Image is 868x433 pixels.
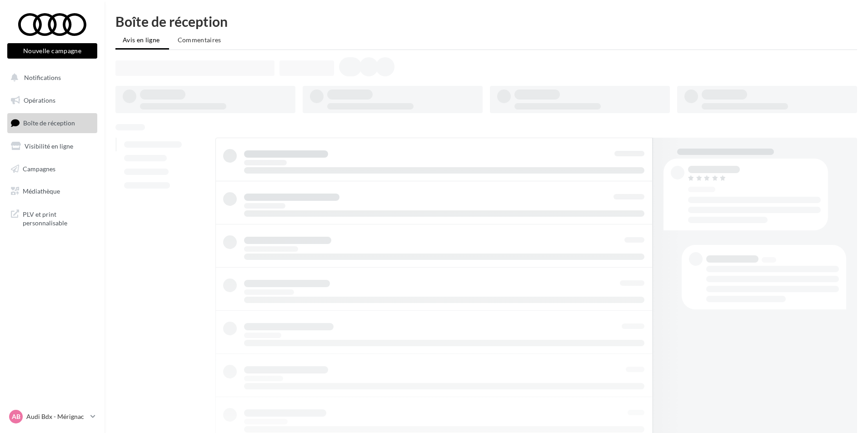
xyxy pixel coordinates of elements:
a: Boîte de réception [5,113,99,133]
div: Boîte de réception [115,15,857,28]
span: Boîte de réception [23,119,75,127]
span: PLV et print personnalisable [23,208,94,228]
button: Nouvelle campagne [7,43,97,59]
span: Notifications [24,74,61,81]
a: Opérations [5,91,99,110]
p: Audi Bdx - Mérignac [26,412,87,421]
span: Médiathèque [23,187,60,195]
span: AB [12,412,20,421]
a: PLV et print personnalisable [5,204,99,231]
span: Visibilité en ligne [25,142,73,150]
a: Médiathèque [5,182,99,201]
span: Commentaires [178,36,221,44]
a: AB Audi Bdx - Mérignac [7,408,97,425]
button: Notifications [5,68,95,87]
span: Opérations [24,96,55,104]
a: Campagnes [5,159,99,179]
a: Visibilité en ligne [5,137,99,156]
span: Campagnes [23,164,55,172]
